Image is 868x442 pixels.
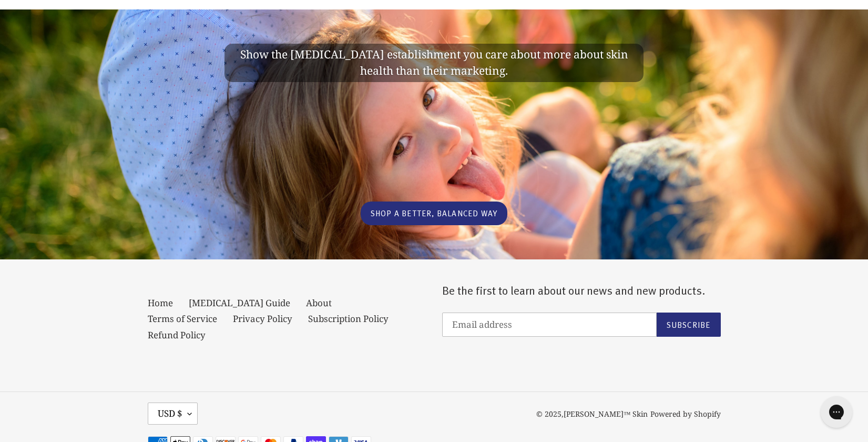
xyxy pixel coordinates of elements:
small: © 2025, [536,409,648,419]
a: Subscription Policy [308,313,389,325]
iframe: Gorgias live chat messenger [815,393,857,431]
input: Email address [442,313,657,337]
a: Terms of Service [148,313,217,325]
a: Privacy Policy [233,313,292,325]
a: Home [148,297,173,309]
a: [PERSON_NAME]™ Skin [564,409,648,419]
button: USD $ [148,403,198,425]
p: Be the first to learn about our news and new products. [442,283,721,297]
a: About [306,297,332,309]
a: Powered by Shopify [650,409,721,419]
a: Refund Policy [148,329,206,341]
a: Shop A better, balanced way: Catalog [361,202,507,225]
button: Subscribe [657,313,721,337]
a: [MEDICAL_DATA] Guide [189,297,290,309]
p: Show the [MEDICAL_DATA] establishment you care about more about skin health than their marketing. [238,46,630,79]
span: Subscribe [667,319,711,330]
